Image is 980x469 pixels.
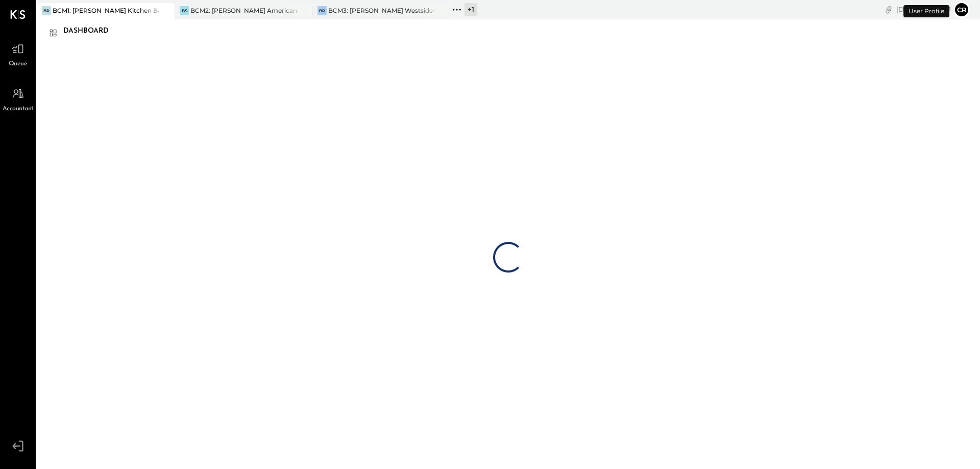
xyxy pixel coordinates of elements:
div: User Profile [903,5,949,17]
div: BCM2: [PERSON_NAME] American Cooking [190,6,297,15]
div: Dashboard [63,23,119,39]
div: BCM3: [PERSON_NAME] Westside Grill [328,6,435,15]
span: Queue [9,60,28,69]
div: [DATE] [896,5,951,14]
div: + 1 [464,3,477,16]
div: BCM1: [PERSON_NAME] Kitchen Bar Market [53,6,159,15]
div: BR [317,6,327,15]
a: Queue [1,39,35,69]
div: BS [180,6,189,15]
div: BR [42,6,51,15]
span: Accountant [3,105,34,114]
div: copy link [884,4,894,15]
button: cr [953,2,970,18]
a: Accountant [1,84,35,114]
